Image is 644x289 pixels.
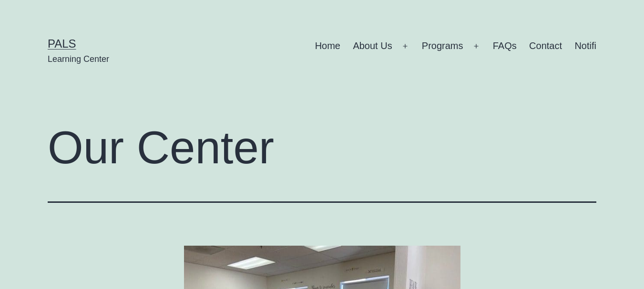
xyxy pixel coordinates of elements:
a: Contact [523,34,568,58]
a: Home [308,34,347,58]
a: FAQs [487,34,523,58]
a: PALS [48,37,76,50]
a: Notifi [568,34,603,58]
a: Programs [416,34,470,58]
p: Learning Center [48,53,109,65]
h1: Our Center [48,122,596,173]
a: About Us [347,34,399,58]
nav: Primary menu [315,34,596,58]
